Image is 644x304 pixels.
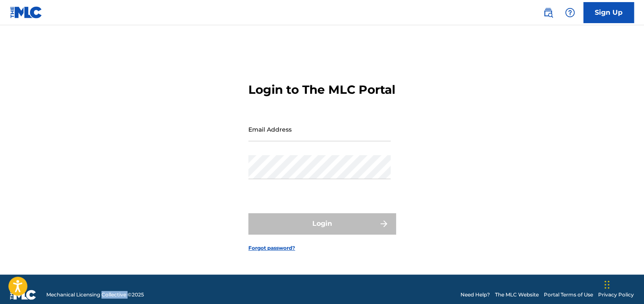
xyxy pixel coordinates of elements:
[602,264,644,304] iframe: Chat Widget
[10,290,36,300] img: logo
[598,291,634,299] a: Privacy Policy
[604,272,609,297] div: Drag
[46,291,144,299] span: Mechanical Licensing Collective © 2025
[495,291,539,299] a: The MLC Website
[10,6,43,19] img: MLC Logo
[248,244,295,252] a: Forgot password?
[562,4,578,21] div: Help
[540,4,556,21] a: Public Search
[583,2,634,23] a: Sign Up
[543,8,553,18] img: search
[544,291,593,299] a: Portal Terms of Use
[565,8,575,18] img: help
[248,82,395,97] h3: Login to The MLC Portal
[460,291,490,299] a: Need Help?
